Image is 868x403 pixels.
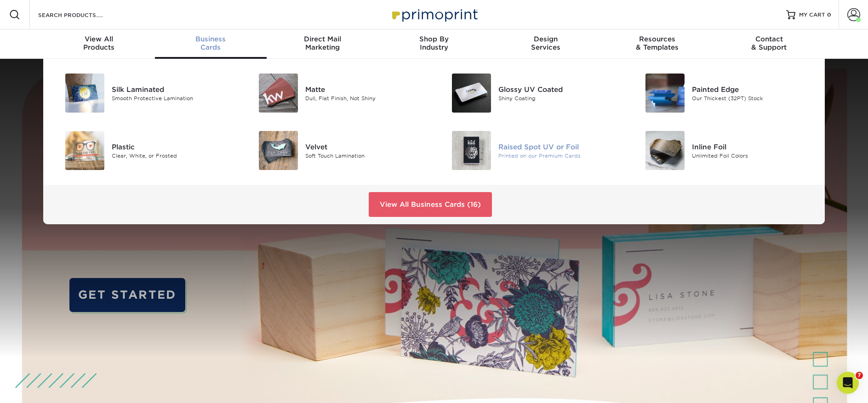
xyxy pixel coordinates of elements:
div: Our Thickest (32PT) Stock [692,94,814,102]
span: Business [155,35,267,43]
div: Products [43,35,155,51]
span: 0 [827,11,831,18]
div: Shiny Coating [498,94,620,102]
a: BusinessCards [155,29,267,59]
img: Primoprint [388,5,480,24]
div: & Support [713,35,825,51]
div: Marketing [267,35,378,51]
div: Matte [305,84,427,94]
div: Painted Edge [692,84,814,94]
div: Soft Touch Lamination [305,152,427,159]
span: 7 [856,372,863,379]
a: Direct MailMarketing [267,29,378,59]
div: Clear, White, or Frosted [112,152,234,159]
div: Raised Spot UV or Foil [498,142,620,152]
span: Contact [713,35,825,43]
div: Dull, Flat Finish, Not Shiny [305,94,427,102]
div: Cards [155,35,267,51]
div: Unlimited Foil Colors [692,152,814,159]
a: Contact& Support [713,29,825,59]
span: Shop By [378,35,490,43]
a: View All Business Cards (16) [369,192,492,217]
div: Silk Laminated [112,84,234,94]
a: View AllProducts [43,29,155,59]
a: Painted Edge Business Cards Painted Edge Our Thickest (32PT) Stock [634,70,814,116]
span: MY CART [799,11,825,19]
input: SEARCH PRODUCTS..... [37,9,127,20]
span: View All [43,35,155,43]
a: Inline Foil Business Cards Inline Foil Unlimited Foil Colors [634,127,814,174]
a: Silk Laminated Business Cards Silk Laminated Smooth Protective Lamination [54,70,234,116]
img: Inline Foil Business Cards [645,131,685,170]
a: Matte Business Cards Matte Dull, Flat Finish, Not Shiny [248,70,428,116]
a: Shop ByIndustry [378,29,490,59]
img: Raised Spot UV or Foil Business Cards [452,131,491,170]
iframe: Intercom live chat [837,372,859,394]
img: Plastic Business Cards [65,131,104,170]
img: Painted Edge Business Cards [645,74,685,113]
div: Velvet [305,142,427,152]
div: Printed on our Premium Cards [498,152,620,159]
img: Silk Laminated Business Cards [65,74,104,113]
a: Glossy UV Coated Business Cards Glossy UV Coated Shiny Coating [441,70,621,116]
div: Industry [378,35,490,51]
div: Smooth Protective Lamination [112,94,234,102]
div: & Templates [601,35,713,51]
a: Resources& Templates [601,29,713,59]
span: Design [490,35,601,43]
span: Direct Mail [267,35,378,43]
span: Resources [601,35,713,43]
div: Inline Foil [692,142,814,152]
img: Glossy UV Coated Business Cards [452,74,491,113]
img: Velvet Business Cards [259,131,298,170]
img: Matte Business Cards [259,74,298,113]
div: Services [490,35,601,51]
div: Glossy UV Coated [498,84,620,94]
a: Velvet Business Cards Velvet Soft Touch Lamination [248,127,428,174]
div: Plastic [112,142,234,152]
a: Raised Spot UV or Foil Business Cards Raised Spot UV or Foil Printed on our Premium Cards [441,127,621,174]
a: Plastic Business Cards Plastic Clear, White, or Frosted [54,127,234,174]
a: DesignServices [490,29,601,59]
